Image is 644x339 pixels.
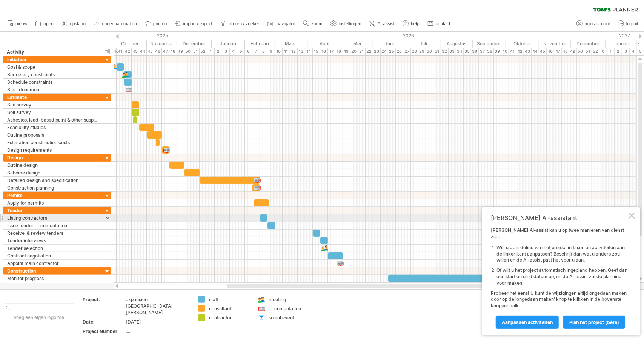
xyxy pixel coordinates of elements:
div: 43 [132,48,139,55]
div: April 2026 [308,40,341,48]
div: Listing contractors [7,214,99,222]
div: Activity [7,48,99,56]
div: 45 [539,48,547,55]
span: nieuw [15,21,27,26]
div: 15 [313,48,320,55]
div: 44 [139,48,147,55]
a: Plan het project (bèta) [563,316,625,329]
div: 50 [577,48,584,55]
div: September 2026 [473,40,506,48]
div: Construction [7,267,99,274]
div: documentation [269,305,310,312]
div: Oktober 2026 [506,40,539,48]
div: Design requirements [7,146,99,154]
div: 29 [418,48,426,55]
div: 45 [147,48,154,55]
span: import / export [183,21,212,26]
div: 49 [177,48,184,55]
div: 39 [494,48,501,55]
div: December 2025 [177,40,212,48]
div: 2 [615,48,622,55]
div: Issue tender documentation [7,222,99,229]
div: Site survey [7,101,99,108]
div: Estimation construction costs [7,139,99,146]
span: printen [153,21,167,26]
a: navigator [266,19,297,29]
div: 13 [298,48,305,55]
div: Februari 2026 [245,40,275,48]
div: 23 [373,48,381,55]
div: 5 [237,48,245,55]
div: 48 [562,48,569,55]
div: 50 [184,48,192,55]
div: Receive & review tenders [7,230,99,237]
div: Januari 2027 [606,40,637,48]
div: Initiation [7,56,99,63]
a: ongedaan maken [92,19,139,29]
div: 14 [305,48,313,55]
span: ongedaan maken [102,21,137,26]
div: Maart 2026 [275,40,308,48]
span: opslaan [70,21,86,26]
div: 35 [464,48,471,55]
div: Apply for permits [7,199,99,206]
div: Januari 2026 [212,40,245,48]
div: 3 [622,48,630,55]
a: log uit [616,19,641,29]
div: Juni 2026 [373,40,406,48]
div: Juli 2026 [406,40,441,48]
div: [PERSON_NAME] AI-assistant [491,214,627,222]
div: 4 [230,48,237,55]
div: 24 [381,48,388,55]
div: Monitor progress [7,275,99,282]
div: 36 [471,48,479,55]
div: 1 [607,48,615,55]
div: 52 [200,48,207,55]
span: Aanpassen activiteiten [502,319,553,325]
span: Plan het project (bèta) [569,319,619,325]
div: 47 [162,48,169,55]
div: 4 [630,48,637,55]
div: 30 [426,48,433,55]
div: Appoint main contractor [7,260,99,267]
div: November 2025 [147,40,177,48]
div: consultant [209,305,250,312]
span: navigator [277,21,295,26]
span: open [43,21,54,26]
div: 37 [479,48,486,55]
div: 12 [290,48,298,55]
div: 17 [328,48,335,55]
div: [PERSON_NAME] AI-assist kan u op twee manieren van dienst zijn: Probeer het eens! U kunt de wijzi... [491,227,627,328]
a: filteren / zoeken [218,19,263,29]
div: 3 [222,48,230,55]
span: mijn account [585,21,610,26]
div: Monitor quality [7,282,99,290]
a: nieuw [5,19,29,29]
div: 10 [275,48,283,55]
a: help [401,19,422,29]
div: 34 [456,48,464,55]
div: 26 [396,48,403,55]
div: staff [209,296,250,303]
a: zoom [301,19,324,29]
div: 7 [252,48,260,55]
a: AI assist [367,19,397,29]
div: [DATE] [126,319,189,325]
div: Outline proposals [7,131,99,139]
div: Feasibility studies [7,124,99,131]
div: 8 [260,48,267,55]
span: log uit [626,21,638,26]
div: social event [269,314,310,321]
div: 6 [245,48,252,55]
div: 46 [547,48,554,55]
div: Construction planning [7,184,99,191]
div: 48 [169,48,177,55]
div: Tender selection [7,245,99,252]
span: zoom [311,21,322,26]
span: AI assist [378,21,395,26]
div: expansion [GEOGRAPHIC_DATA][PERSON_NAME] [126,296,189,316]
div: Voeg een eigen logo toe [4,303,74,331]
div: 51 [584,48,592,55]
div: 31 [433,48,441,55]
div: Budgetary constraints [7,71,99,78]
